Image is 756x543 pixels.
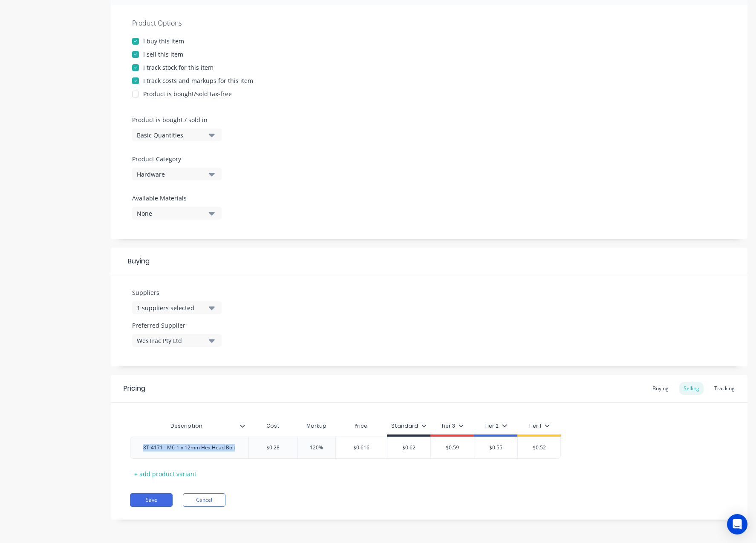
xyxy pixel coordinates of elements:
div: Tier 3 [441,422,464,430]
label: Product is bought / sold in [132,115,217,124]
div: Price [335,417,387,434]
button: Basic Quantities [132,129,222,141]
label: Available Materials [132,194,222,203]
div: Tracking [710,382,739,395]
div: Selling [679,382,704,395]
div: 120% [295,437,338,458]
div: $0.28 [249,437,297,458]
div: Markup [297,417,335,434]
div: Buying [111,248,747,275]
div: I sell this item [143,50,183,59]
div: Open Intercom Messenger [727,514,747,534]
div: I track costs and markups for this item [143,76,253,85]
button: Save [130,493,173,507]
div: Standard [391,422,427,430]
div: Hardware [137,170,205,179]
div: Basic Quantities [137,131,205,140]
button: Hardware [132,168,222,180]
label: Preferred Supplier [132,321,222,330]
div: Cost [248,417,297,434]
div: Tier 1 [528,422,550,430]
button: Cancel [183,493,225,507]
div: 8T-4171 - M6-1 x 12mm Hex Head Bolt [136,442,242,453]
button: WesTrac Pty Ltd [132,334,222,347]
div: None [137,209,205,218]
div: Product is bought/sold tax-free [143,89,232,98]
div: Description [130,417,248,434]
div: $0.62 [387,437,430,458]
div: WesTrac Pty Ltd [137,336,205,345]
div: $0.616 [336,437,387,458]
div: I track stock for this item [143,63,214,72]
label: Product Category [132,154,217,163]
div: 1 suppliers selected [137,303,205,312]
div: Product Options [132,18,726,28]
div: 8T-4171 - M6-1 x 12mm Hex Head Bolt$0.28120%$0.616$0.62$0.59$0.55$0.52 [130,437,561,459]
div: I buy this item [143,37,184,46]
label: Suppliers [132,288,222,297]
button: 1 suppliers selected [132,301,222,314]
div: Buying [648,382,673,395]
div: Description [130,415,243,437]
div: $0.59 [431,437,474,458]
div: + add product variant [130,467,201,480]
div: $0.52 [518,437,560,458]
div: Tier 2 [485,422,507,430]
button: None [132,207,222,220]
div: Pricing [124,383,145,394]
div: $0.55 [474,437,517,458]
